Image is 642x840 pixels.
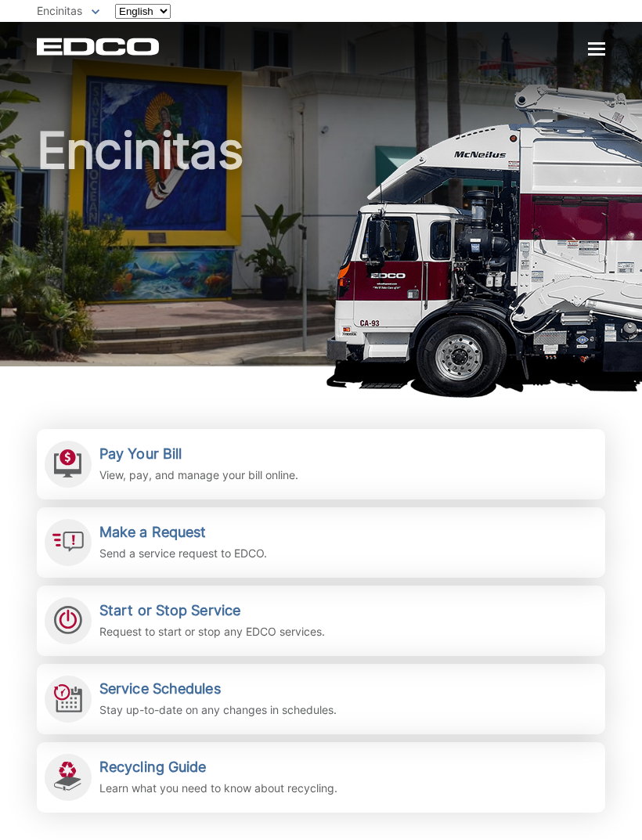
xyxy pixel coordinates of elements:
[37,507,605,578] a: Make a Request Send a service request to EDCO.
[99,623,325,640] p: Request to start or stop any EDCO services.
[99,759,337,776] h2: Recycling Guide
[37,664,605,734] a: Service Schedules Stay up-to-date on any changes in schedules.
[37,429,605,499] a: Pay Your Bill View, pay, and manage your bill online.
[115,4,171,19] select: Select a language
[37,742,605,813] a: Recycling Guide Learn what you need to know about recycling.
[99,445,298,463] h2: Pay Your Bill
[99,524,267,541] h2: Make a Request
[99,680,337,698] h2: Service Schedules
[99,602,325,619] h2: Start or Stop Service
[37,4,82,17] span: Encinitas
[99,545,267,562] p: Send a service request to EDCO.
[99,467,298,484] p: View, pay, and manage your bill online.
[37,125,605,373] h1: Encinitas
[99,780,337,797] p: Learn what you need to know about recycling.
[99,701,337,719] p: Stay up-to-date on any changes in schedules.
[37,38,161,56] a: EDCD logo. Return to the homepage.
